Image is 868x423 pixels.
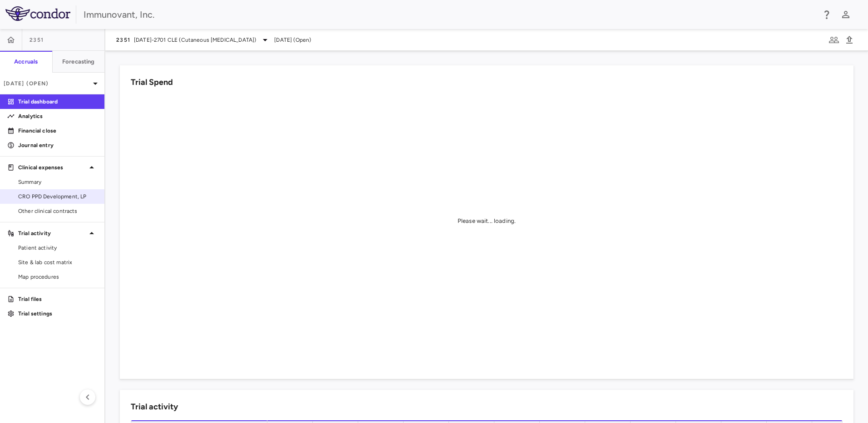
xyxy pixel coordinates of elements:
[458,217,516,225] div: Please wait... loading.
[18,163,86,172] p: Clinical expenses
[18,207,97,215] span: Other clinical contracts
[62,58,95,66] h6: Forecasting
[84,8,815,21] div: Immunovant, Inc.
[18,178,97,186] span: Summary
[131,401,178,413] h6: Trial activity
[4,79,90,88] p: [DATE] (Open)
[5,6,70,21] img: logo-full-SnFGN8VE.png
[134,36,256,44] span: [DATE]-2701 CLE (Cutaneous [MEDICAL_DATA])
[18,310,97,318] p: Trial settings
[18,112,97,120] p: Analytics
[18,295,97,303] p: Trial files
[18,273,97,281] span: Map procedures
[18,229,86,237] p: Trial activity
[14,58,38,66] h6: Accruals
[131,76,173,89] h6: Trial Spend
[18,258,97,266] span: Site & lab cost matrix
[18,98,97,106] p: Trial dashboard
[18,127,97,135] p: Financial close
[274,36,311,44] span: [DATE] (Open)
[18,192,97,201] span: CRO PPD Development, LP
[116,36,130,44] span: 2351
[18,141,97,149] p: Journal entry
[18,244,97,252] span: Patient activity
[30,36,44,44] span: 2351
